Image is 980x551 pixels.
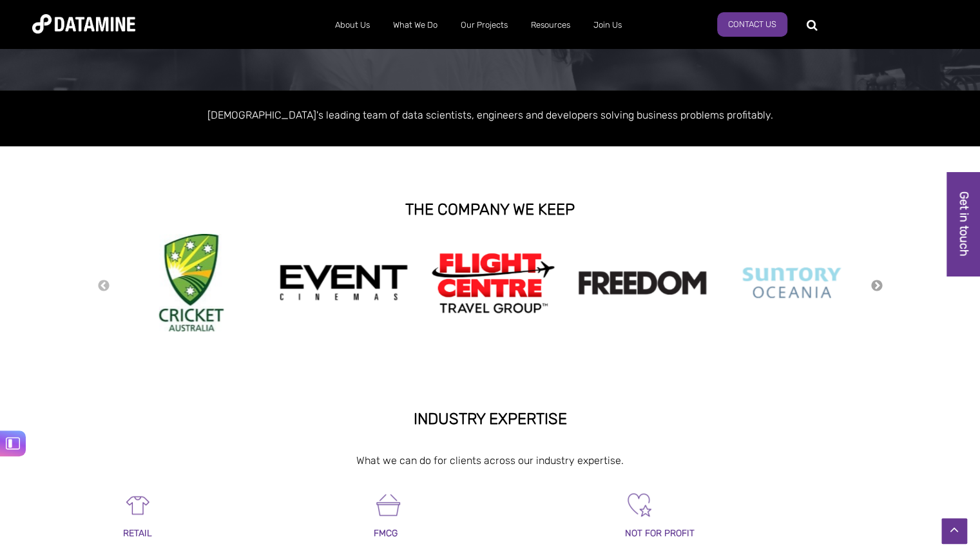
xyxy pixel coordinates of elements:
img: Datamine [32,14,135,34]
a: What We Do [381,8,449,42]
img: event cinemas [279,264,408,302]
a: Join Us [582,8,633,42]
strong: THE COMPANY WE KEEP [405,200,575,218]
a: Get in touch [947,172,980,276]
img: Suntory Oceania [727,246,856,319]
span: NOT FOR PROFIT [625,528,695,539]
a: Contact Us [717,12,787,37]
img: FMCG [374,490,403,519]
span: FMCG [374,528,398,539]
img: Cricket Australia [159,234,224,331]
a: Our Projects [449,8,519,42]
strong: INDUSTRY EXPERTISE [414,410,567,428]
a: Resources [519,8,582,42]
img: Flight Centre [428,249,557,316]
span: RETAIL [123,528,152,539]
span: What we can do for clients across our industry expertise. [356,454,624,467]
button: Previous [97,279,110,293]
img: Freedom logo [578,271,707,295]
p: [DEMOGRAPHIC_DATA]'s leading team of data scientists, engineers and developers solving business p... [123,106,858,124]
button: Next [870,279,883,293]
a: About Us [323,8,381,42]
img: Not For Profit [625,490,654,519]
img: Retail-1 [123,490,152,519]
